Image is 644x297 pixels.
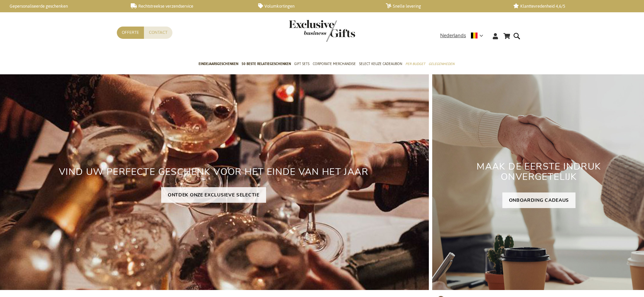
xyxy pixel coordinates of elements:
span: Corporate Merchandise [313,60,356,67]
span: Gelegenheden [429,60,454,67]
a: store logo [289,20,322,42]
a: Rechtstreekse verzendservice [131,3,248,9]
a: Snelle levering [386,3,503,9]
span: 50 beste relatiegeschenken [242,60,291,67]
a: Gepersonaliseerde geschenken [3,3,120,9]
a: Contact [144,27,172,39]
span: Per Budget [405,60,425,67]
img: Exclusive Business gifts logo [289,20,355,42]
span: Gift Sets [294,60,309,67]
span: Eindejaarsgeschenken [199,60,238,67]
a: Volumkortingen [258,3,375,9]
a: Offerte [117,27,144,39]
a: Klanttevredenheid 4,6/5 [513,3,630,9]
div: Nederlands [440,32,487,39]
a: ONTDEK ONZE EXCLUSIEVE SELECTIE [161,187,266,203]
a: ONBOARDING CADEAUS [502,192,576,208]
span: Nederlands [440,32,466,39]
span: Select Keuze Cadeaubon [359,60,402,67]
